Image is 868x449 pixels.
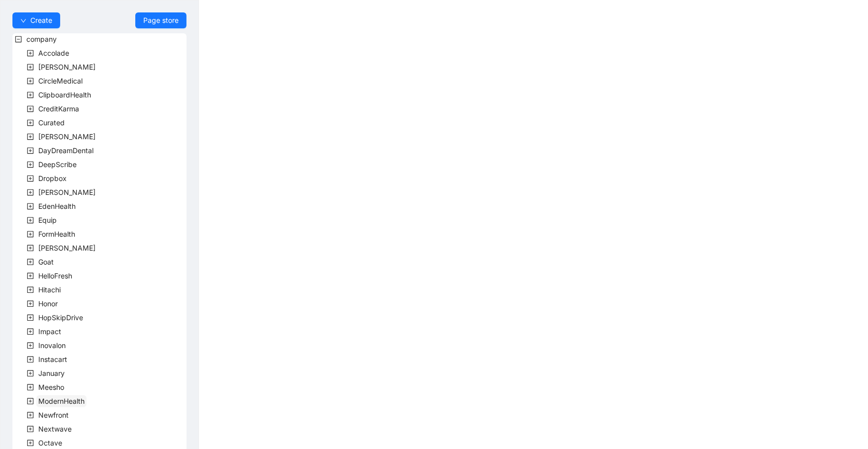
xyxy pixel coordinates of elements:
[36,75,85,87] span: CircleMedical
[27,328,34,335] span: plus-square
[36,326,63,338] span: Impact
[27,133,34,140] span: plus-square
[27,370,34,377] span: plus-square
[38,313,83,322] span: HopSkipDrive
[36,395,87,407] span: ModernHealth
[38,132,96,141] span: [PERSON_NAME]
[38,49,69,57] span: Accolade
[27,342,34,349] span: plus-square
[38,369,65,377] span: January
[27,175,34,182] span: plus-square
[36,145,96,157] span: DayDreamDental
[27,147,34,154] span: plus-square
[36,381,66,393] span: Meesho
[36,103,81,115] span: CreditKarma
[38,146,94,155] span: DayDreamDental
[36,47,71,59] span: Accolade
[38,299,58,308] span: Honor
[36,367,67,379] span: January
[27,231,34,238] span: plus-square
[30,15,52,26] span: Create
[38,104,79,113] span: CreditKarma
[36,117,67,129] span: Curated
[27,217,34,224] span: plus-square
[36,437,64,449] span: Octave
[36,89,93,101] span: ClipboardHealth
[24,33,59,45] span: company
[38,397,85,405] span: ModernHealth
[27,286,34,293] span: plus-square
[27,426,34,433] span: plus-square
[38,258,54,266] span: Goat
[20,18,26,24] span: down
[27,245,34,252] span: plus-square
[12,12,60,28] button: downCreate
[27,356,34,363] span: plus-square
[36,409,71,421] span: Newfront
[36,159,79,171] span: DeepScribe
[36,284,63,296] span: Hitachi
[36,354,69,365] span: Instacart
[27,259,34,266] span: plus-square
[38,327,61,336] span: Impact
[27,203,34,210] span: plus-square
[27,440,34,447] span: plus-square
[36,340,68,352] span: Inovalon
[36,186,97,198] span: Earnest
[27,412,34,419] span: plus-square
[27,64,34,71] span: plus-square
[38,230,75,238] span: FormHealth
[27,384,34,391] span: plus-square
[38,271,72,280] span: HelloFresh
[27,314,34,321] span: plus-square
[38,411,69,419] span: Newfront
[27,119,34,126] span: plus-square
[38,341,66,350] span: Inovalon
[36,173,69,184] span: Dropbox
[38,188,96,196] span: [PERSON_NAME]
[38,160,77,169] span: DeepScribe
[38,63,96,71] span: [PERSON_NAME]
[143,15,179,26] span: Page store
[36,256,56,268] span: Goat
[36,312,85,324] span: HopSkipDrive
[38,77,83,85] span: CircleMedical
[36,61,97,73] span: Alma
[38,118,65,127] span: Curated
[38,202,76,210] span: EdenHealth
[135,12,187,28] a: Page store
[36,131,97,143] span: Darby
[38,425,72,433] span: Nextwave
[38,285,61,294] span: Hitachi
[26,35,57,43] span: company
[27,189,34,196] span: plus-square
[36,228,77,240] span: FormHealth
[27,50,34,57] span: plus-square
[38,439,62,447] span: Octave
[15,36,22,43] span: minus-square
[36,214,59,226] span: Equip
[36,298,60,310] span: Honor
[36,270,74,282] span: HelloFresh
[38,216,57,224] span: Equip
[27,398,34,405] span: plus-square
[38,90,91,99] span: ClipboardHealth
[38,174,67,182] span: Dropbox
[38,355,67,363] span: Instacart
[27,272,34,279] span: plus-square
[27,161,34,168] span: plus-square
[27,91,34,98] span: plus-square
[36,423,74,435] span: Nextwave
[36,200,78,212] span: EdenHealth
[36,242,97,254] span: Garner
[27,105,34,112] span: plus-square
[27,300,34,307] span: plus-square
[38,244,96,252] span: [PERSON_NAME]
[27,78,34,85] span: plus-square
[38,383,64,391] span: Meesho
